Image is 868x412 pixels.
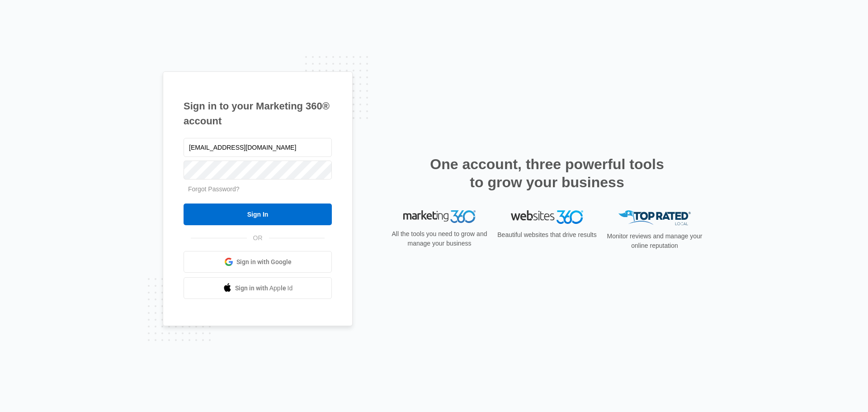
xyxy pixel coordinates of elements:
span: Sign in with Google [236,257,292,267]
p: All the tools you need to grow and manage your business [389,229,490,248]
h1: Sign in to your Marketing 360® account [184,99,332,128]
p: Monitor reviews and manage your online reputation [604,232,705,251]
a: Sign in with Apple Id [184,277,332,299]
a: Sign in with Google [184,251,332,273]
h2: One account, three powerful tools to grow your business [427,155,667,191]
img: Marketing 360 [403,210,476,223]
input: Sign In [184,204,332,225]
a: Forgot Password? [188,185,240,193]
span: Sign in with Apple Id [235,284,293,293]
img: Top Rated Local [618,210,691,225]
img: Websites 360 [511,210,583,223]
span: OR [247,233,269,243]
p: Beautiful websites that drive results [496,230,598,240]
input: Email [184,138,332,157]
